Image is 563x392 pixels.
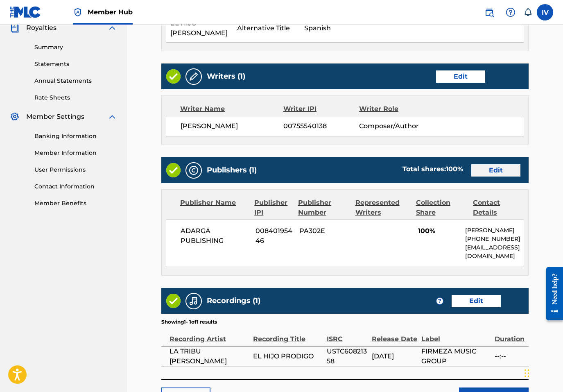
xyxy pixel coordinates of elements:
span: PA302E [299,226,351,236]
a: Member Information [34,149,117,157]
p: [EMAIL_ADDRESS][DOMAIN_NAME] [465,243,524,261]
a: Edit [471,164,520,177]
img: Valid [166,294,181,308]
h5: Writers (1) [207,72,245,81]
div: Arrastrar [525,361,529,385]
img: expand [107,23,117,33]
div: Widget de chat [522,353,563,392]
span: USTC60821358 [327,347,368,366]
div: Notifications [524,8,532,16]
div: ISRC [327,326,368,344]
div: Help [502,4,519,20]
a: Statements [34,60,117,68]
img: Writers [189,72,199,82]
div: Publisher Number [298,198,349,218]
a: Summary [34,43,117,52]
span: EL HIJO PRODIGO [253,351,322,361]
a: Annual Statements [34,77,117,85]
p: [PHONE_NUMBER] [465,235,524,243]
img: Royalties [10,23,20,33]
span: Member Settings [26,112,84,122]
span: FIRMEZA MUSIC GROUP [421,347,491,366]
img: Valid [166,163,181,177]
span: Royalties [26,23,57,33]
a: User Permissions [34,165,117,174]
div: Writer Name [180,104,283,114]
td: Alternative Title [233,14,300,43]
h5: Recordings (1) [207,296,260,306]
a: Public Search [481,4,497,20]
a: Edit [436,70,485,83]
div: User Menu [537,4,553,20]
img: Recordings [189,296,199,306]
span: ? [436,298,443,304]
span: 00840195446 [255,226,293,246]
img: MLC Logo [10,6,41,18]
div: Publisher Name [180,198,248,218]
span: Composer/Author [359,121,428,131]
img: help [506,7,516,17]
span: [DATE] [372,351,417,361]
a: Member Benefits [34,199,117,208]
span: ADARGA PUBLISHING [181,226,249,246]
span: [PERSON_NAME] [181,121,283,131]
div: Release Date [372,326,417,344]
td: EL HIJO [PERSON_NAME] [166,14,233,43]
div: Writer Role [359,104,428,114]
span: 00755540138 [283,121,359,131]
img: Member Settings [10,112,20,122]
span: 100% [418,226,459,236]
p: Showing 1 - 1 of 1 results [161,318,217,326]
div: Label [421,326,491,344]
iframe: Chat Widget [522,353,563,392]
img: Publishers [189,165,199,175]
div: Publisher IPI [254,198,292,218]
iframe: Resource Center [540,261,563,326]
img: expand [107,112,117,122]
div: Duration [495,326,525,344]
a: Edit [452,295,501,307]
img: Valid [166,69,181,84]
span: LA TRIBU [PERSON_NAME] [170,347,249,366]
span: Member Hub [88,7,133,17]
td: Spanish [300,14,524,43]
p: [PERSON_NAME] [465,226,524,235]
div: Contact Details [473,198,524,218]
div: Collection Share [416,198,467,218]
div: Writer IPI [283,104,359,114]
img: Top Rightsholder [73,7,83,17]
span: 100 % [446,165,463,173]
img: search [484,7,494,17]
a: Contact Information [34,182,117,191]
a: Rate Sheets [34,93,117,102]
div: Represented Writers [355,198,410,218]
div: Recording Artist [170,326,249,344]
a: Banking Information [34,132,117,140]
div: Total shares: [402,164,463,174]
span: --:-- [495,351,525,361]
h5: Publishers (1) [207,165,257,175]
div: Recording Title [253,326,322,344]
